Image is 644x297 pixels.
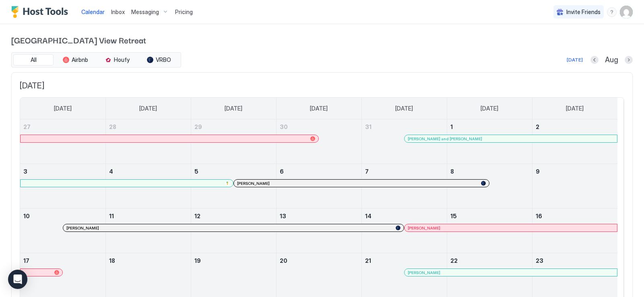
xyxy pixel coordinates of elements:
[533,119,618,134] a: August 2, 2025
[447,164,532,179] a: August 8, 2025
[105,164,191,209] td: August 4, 2025
[111,8,125,15] span: Inbox
[175,8,193,16] span: Pricing
[532,119,617,164] td: August 2, 2025
[237,181,485,186] div: [PERSON_NAME]
[13,54,54,66] button: All
[23,257,29,264] span: 17
[447,209,532,223] a: August 15, 2025
[536,123,539,130] span: 2
[8,270,27,289] div: Open Intercom Messenger
[114,56,130,63] span: Houfy
[23,213,30,219] span: 10
[365,213,372,219] span: 14
[97,54,137,66] button: Houfy
[11,52,181,68] div: tab-group
[66,225,400,231] div: [PERSON_NAME]
[46,98,80,119] a: Sunday
[536,168,540,175] span: 9
[450,168,454,175] span: 8
[408,270,614,275] div: [PERSON_NAME]
[450,213,457,219] span: 15
[20,209,105,253] td: August 10, 2025
[194,123,202,130] span: 29
[408,136,614,141] div: [PERSON_NAME] and [PERSON_NAME]
[481,105,498,112] span: [DATE]
[81,8,105,16] a: Calendar
[20,119,105,164] td: July 27, 2025
[66,225,99,231] span: [PERSON_NAME]
[109,168,113,175] span: 4
[191,209,276,253] td: August 12, 2025
[81,8,105,15] span: Calendar
[105,209,191,253] td: August 11, 2025
[280,123,288,130] span: 30
[109,213,114,219] span: 11
[225,105,242,112] span: [DATE]
[20,81,624,91] span: [DATE]
[106,209,191,223] a: August 11, 2025
[450,257,458,264] span: 22
[280,213,286,219] span: 13
[111,8,125,16] a: Inbox
[365,123,372,130] span: 31
[23,168,27,175] span: 3
[447,119,532,134] a: August 1, 2025
[109,257,115,264] span: 18
[20,253,105,268] a: August 17, 2025
[362,119,447,134] a: July 31, 2025
[532,209,617,253] td: August 16, 2025
[276,209,361,253] td: August 13, 2025
[277,253,361,268] a: August 20, 2025
[447,253,532,268] a: August 22, 2025
[277,119,361,134] a: July 30, 2025
[280,257,287,264] span: 20
[558,98,592,119] a: Saturday
[11,34,633,46] span: [GEOGRAPHIC_DATA] View Retreat
[365,257,371,264] span: 21
[532,164,617,209] td: August 9, 2025
[106,164,191,179] a: August 4, 2025
[191,164,276,179] a: August 5, 2025
[55,54,95,66] button: Airbnb
[106,253,191,268] a: August 18, 2025
[20,119,105,134] a: July 27, 2025
[362,209,447,223] a: August 14, 2025
[23,123,31,130] span: 27
[590,56,599,64] button: Previous month
[533,209,618,223] a: August 16, 2025
[217,98,250,119] a: Tuesday
[533,164,618,179] a: August 9, 2025
[280,168,284,175] span: 6
[31,56,37,63] span: All
[276,119,361,164] td: July 30, 2025
[194,168,198,175] span: 5
[408,270,440,275] span: [PERSON_NAME]
[450,123,453,130] span: 1
[191,253,276,268] a: August 19, 2025
[387,98,421,119] a: Thursday
[447,164,532,209] td: August 8, 2025
[395,105,413,112] span: [DATE]
[131,8,159,16] span: Messaging
[194,257,201,264] span: 19
[362,164,447,179] a: August 7, 2025
[20,164,105,179] a: August 3, 2025
[131,98,165,119] a: Monday
[194,213,200,219] span: 12
[361,209,447,253] td: August 14, 2025
[191,119,276,164] td: July 29, 2025
[566,8,601,16] span: Invite Friends
[191,119,276,134] a: July 29, 2025
[447,119,532,164] td: August 1, 2025
[408,225,614,231] div: [PERSON_NAME]
[408,225,440,231] span: [PERSON_NAME]
[11,6,72,18] a: Host Tools Logo
[109,123,116,130] span: 28
[72,56,88,63] span: Airbnb
[20,209,105,223] a: August 10, 2025
[566,55,584,65] button: [DATE]
[277,164,361,179] a: August 6, 2025
[139,105,157,112] span: [DATE]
